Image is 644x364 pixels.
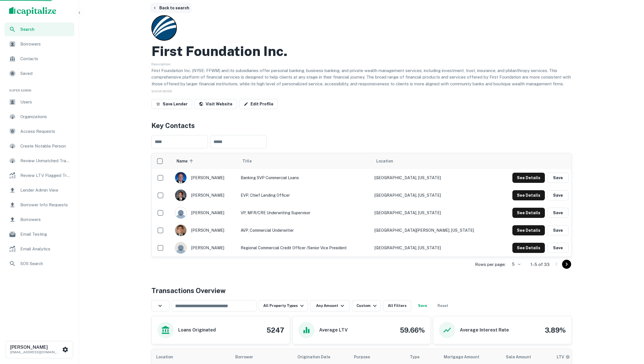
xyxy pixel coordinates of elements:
[151,62,171,66] span: Description
[9,7,56,16] img: capitalize-logo.png
[5,183,74,197] a: Lender Admin View
[6,341,73,358] button: [PERSON_NAME][EMAIL_ADDRESS][DOMAIN_NAME]
[259,300,308,311] button: All Property Types
[175,172,186,183] img: 1516545420532
[557,354,570,360] div: LTVs displayed on the website are for informational purposes only and may be reported incorrectly...
[151,43,288,59] h2: First Foundation Inc.
[150,3,192,13] button: Back to search
[238,187,372,204] td: EVP, Chief Lending Officer
[352,300,381,311] button: Custom
[20,55,71,62] span: Contacts
[5,110,74,123] a: Organizations
[5,169,74,182] div: Review LTV Flagged Transactions
[5,242,74,256] a: Email Analytics
[156,354,180,360] span: Location
[508,260,521,268] div: 5
[175,242,186,253] img: 1c5u578iilxfi4m4dvc4q810q
[20,260,71,267] span: SOS Search
[235,354,253,360] span: Borrower
[356,302,378,309] div: Custom
[20,231,71,238] span: Email Testing
[10,350,61,355] p: [EMAIL_ADDRESS][DOMAIN_NAME]
[506,354,538,360] span: Sale Amount
[178,327,216,333] h6: Loans Originated
[5,37,74,51] a: Borrowers
[5,23,74,36] a: Search
[512,225,545,235] button: See Details
[175,242,235,254] div: [PERSON_NAME]
[372,169,497,187] td: [GEOGRAPHIC_DATA], [US_STATE]
[475,261,506,268] p: Rows per page:
[175,225,186,236] img: 1517543327550
[151,99,192,109] button: Save Lender
[151,120,572,131] h4: Key Contacts
[5,67,74,80] div: Saved
[517,119,644,346] iframe: Chat Widget
[5,154,74,168] a: Review Unmatched Transactions
[354,354,377,360] span: Purpose
[5,95,74,109] a: Users
[175,190,186,201] img: 1516679831403
[557,354,577,360] span: LTVs displayed on the website are for informational purposes only and may be reported incorrectly...
[5,81,74,95] li: Super Admin
[319,327,348,333] h6: Average LTV
[175,189,235,201] div: [PERSON_NAME]
[20,187,71,194] span: Lender Admin View
[151,89,172,93] span: SHOW MORE
[20,143,71,149] span: Create Notable Person
[5,213,74,226] a: Borrowers
[151,67,572,101] p: First Foundation Inc. (NYSE: FFWM) and its subsidiaries offer personal banking, business banking,...
[372,239,497,257] td: [GEOGRAPHIC_DATA], [US_STATE]
[175,207,186,218] img: 9c8pery4andzj6ohjkjp54ma2
[557,354,564,360] h6: LTV
[267,325,284,335] h4: 5247
[5,139,74,153] a: Create Notable Person
[177,158,195,164] span: Name
[242,158,259,164] span: Title
[20,128,71,135] span: Access Requests
[20,246,71,252] span: Email Analytics
[400,325,425,335] h4: 59.66%
[5,52,74,66] a: Contacts
[383,300,411,311] button: All Filters
[434,300,452,311] button: Reset
[20,99,71,105] span: Users
[20,172,71,179] span: Review LTV Flagged Transactions
[20,113,71,120] span: Organizations
[5,227,74,241] a: Email Testing
[238,169,372,187] td: Banking SVP Commercial Loans
[175,224,235,236] div: [PERSON_NAME]
[20,216,71,223] span: Borrowers
[444,354,487,360] span: Mortgage Amount
[297,354,338,360] span: Origination Date
[238,204,372,222] td: VP, MFR/CRE Underwriting Supervisor
[310,300,350,311] button: Any Amount
[20,201,71,208] span: Borrower Info Requests
[194,99,237,109] a: Visit Website
[414,300,432,311] button: Save your search to get updates of matches that match your search criteria.
[512,190,545,200] button: See Details
[172,153,238,169] th: Name
[5,198,74,212] a: Borrower Info Requests
[238,153,372,169] th: Title
[20,70,71,77] span: Saved
[512,173,545,183] button: See Details
[460,327,509,333] h6: Average Interest Rate
[20,26,71,32] span: Search
[372,204,497,222] td: [GEOGRAPHIC_DATA], [US_STATE]
[372,187,497,204] td: [GEOGRAPHIC_DATA], [US_STATE]
[5,257,74,270] a: SOS Search
[512,243,545,253] button: See Details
